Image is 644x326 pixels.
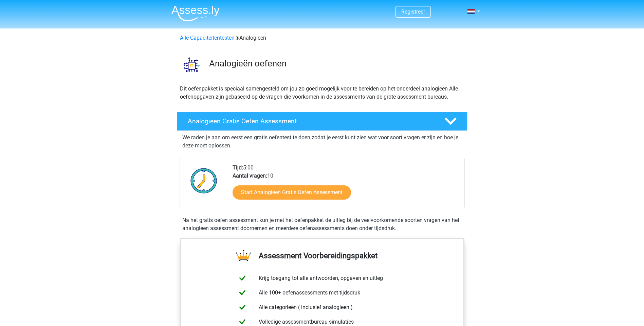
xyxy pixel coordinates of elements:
[233,164,243,171] b: Tijd:
[171,5,220,21] img: Assessly
[209,58,462,69] h3: Analogieën oefenen
[233,185,351,200] a: Start Analogieen Gratis Oefen Assessment
[182,134,462,150] p: We raden je aan om eerst een gratis oefentest te doen zodat je eerst kunt zien wat voor soort vra...
[177,50,206,79] img: analogieen
[227,164,464,208] div: 5:00 10
[188,117,434,125] h4: Analogieen Gratis Oefen Assessment
[233,172,267,179] b: Aantal vragen:
[177,34,467,42] div: Analogieen
[180,216,465,232] div: Na het gratis oefen assessment kun je met het oefenpakket de uitleg bij de veelvoorkomende soorte...
[174,112,470,131] a: Analogieen Gratis Oefen Assessment
[401,8,425,15] a: Registreer
[180,85,464,101] p: Dit oefenpakket is speciaal samengesteld om jou zo goed mogelijk voor te bereiden op het onderdee...
[180,35,235,41] a: Alle Capaciteitentesten
[187,164,221,198] img: Klok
